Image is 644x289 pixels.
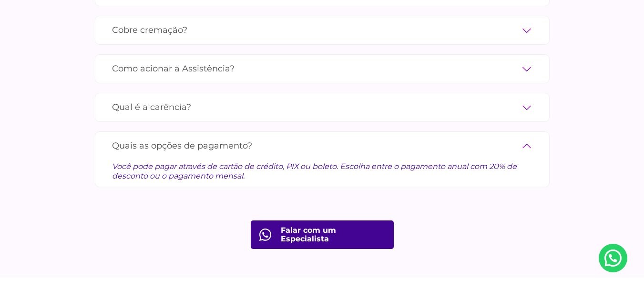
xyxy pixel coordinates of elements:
div: Você pode pagar através de cartão de crédito, PIX ou boleto. Escolha entre o pagamento anual com ... [112,154,532,181]
a: Falar com um Especialista [251,220,394,249]
label: Cobre cremação? [112,22,532,39]
img: fale com consultor [259,229,271,241]
a: Nosso Whatsapp [599,244,627,272]
label: Qual é a carência? [112,99,532,116]
label: Quais as opções de pagamento? [112,138,532,154]
label: Como acionar a Assistência? [112,60,532,77]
